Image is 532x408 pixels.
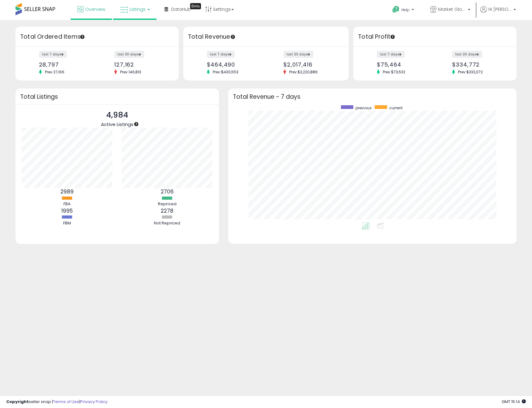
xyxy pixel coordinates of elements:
[452,61,506,68] div: $334,772
[377,51,405,58] label: last 7 days
[129,6,146,12] span: Listings
[207,51,235,58] label: last 7 days
[488,6,512,12] span: Hi [PERSON_NAME]
[230,34,236,40] div: Tooltip anchor
[390,34,395,40] div: Tooltip anchor
[161,207,173,215] b: 2278
[286,69,321,75] span: Prev: $2,220,886
[401,7,410,12] span: Help
[161,188,174,195] b: 2706
[387,1,420,20] a: Help
[389,105,403,111] span: current
[480,6,516,20] a: Hi [PERSON_NAME]
[39,61,93,68] div: 28,797
[114,51,144,58] label: last 30 days
[133,121,139,127] div: Tooltip anchor
[207,61,261,68] div: $464,490
[149,201,186,207] div: Repriced
[380,69,408,75] span: Prev: $73,532
[80,34,85,40] div: Tooltip anchor
[455,69,486,75] span: Prev: $332,072
[117,69,144,75] span: Prev: 146,813
[114,61,168,68] div: 127,162
[61,207,73,215] b: 1995
[438,6,466,12] span: Market Global
[20,94,214,99] h3: Total Listings
[49,201,86,207] div: FBA
[283,61,338,68] div: $2,017,416
[60,188,74,195] b: 2989
[39,51,67,58] label: last 7 days
[101,109,133,121] p: 4,984
[190,3,201,9] div: Tooltip anchor
[101,121,133,128] span: Active Listings
[149,220,186,226] div: Not Repriced
[20,33,174,41] h3: Total Ordered Items
[49,220,86,226] div: FBM
[283,51,313,58] label: last 30 days
[42,69,68,75] span: Prev: 27,166
[85,6,105,12] span: Overview
[355,105,372,111] span: previous
[392,6,400,13] i: Get Help
[452,51,482,58] label: last 30 days
[377,61,430,68] div: $75,464
[233,94,512,99] h3: Total Revenue - 7 days
[188,33,344,41] h3: Total Revenue
[210,69,242,75] span: Prev: $430,553
[358,33,512,41] h3: Total Profit
[171,6,191,12] span: DataHub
